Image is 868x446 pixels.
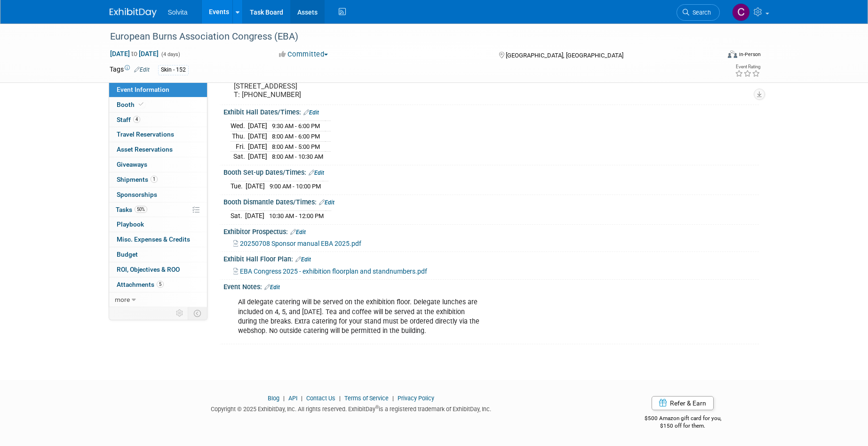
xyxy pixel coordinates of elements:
[240,240,361,247] span: 20250708 Sponsor manual EBA 2025.pdf
[109,262,207,277] a: ROI, Objectives & ROO
[151,176,158,183] span: 1
[270,183,321,190] span: 9:00 AM - 10:00 PM
[117,86,169,93] span: Event Information
[231,141,248,152] td: Fri.
[272,122,320,130] span: 9:30 AM - 6:00 PM
[306,395,335,402] a: Contact Us
[268,395,279,402] a: Blog
[234,73,436,99] pre: [GEOGRAPHIC_DATA] (ECC) [STREET_ADDRESS] T: [PHONE_NUMBER]
[264,284,280,291] a: Edit
[309,170,324,176] a: Edit
[677,4,720,21] a: Search
[117,101,145,108] span: Booth
[117,281,164,288] span: Attachments
[109,232,207,247] a: Misc. Expenses & Credits
[117,266,180,273] span: ROI, Objectives & ROO
[172,307,188,319] td: Personalize Event Tab Strip
[139,102,143,107] i: Booth reservation complete
[276,49,332,59] button: Committed
[188,307,207,319] td: Toggle Event Tabs
[109,203,207,217] a: Tasks50%
[157,281,164,288] span: 5
[117,161,147,168] span: Giveaways
[110,65,150,75] td: Tags
[134,66,150,73] a: Edit
[168,8,188,16] span: Solvita
[109,247,207,262] a: Budget
[303,109,319,116] a: Edit
[269,212,324,219] span: 10:30 AM - 12:00 PM
[248,131,267,142] td: [DATE]
[135,206,147,213] span: 50%
[115,296,130,303] span: more
[246,181,265,191] td: [DATE]
[240,268,427,275] span: EBA Congress 2025 - exhibition floorplan and standnumbers.pdf
[231,211,245,221] td: Sat.
[117,116,140,123] span: Staff
[732,3,750,21] img: Cindy Miller
[231,121,248,131] td: Wed.
[109,97,207,112] a: Booth
[117,220,144,228] span: Playbook
[290,229,306,235] a: Edit
[248,121,267,131] td: [DATE]
[110,49,159,58] span: [DATE] [DATE]
[117,191,157,198] span: Sponsorships
[248,141,267,152] td: [DATE]
[272,153,323,160] span: 8:00 AM - 10:30 AM
[231,131,248,142] td: Thu.
[109,142,207,157] a: Asset Reservations
[664,49,761,63] div: Event Format
[344,395,389,402] a: Terms of Service
[223,105,759,117] div: Exhibit Hall Dates/Times:
[231,293,655,340] div: All delegate catering will be served on the exhibition floor. Delegate lunches are included on 4,...
[109,292,207,307] a: more
[281,395,287,402] span: |
[607,422,759,430] div: $150 off for them.
[319,199,334,206] a: Edit
[109,113,207,127] a: Staff4
[506,52,623,59] span: [GEOGRAPHIC_DATA], [GEOGRAPHIC_DATA]
[223,225,759,237] div: Exhibitor Prospectus:
[272,143,320,150] span: 8:00 AM - 5:00 PM
[288,395,297,402] a: API
[130,50,139,57] span: to
[107,28,706,45] div: European Burns Association Congress (EBA)
[117,146,173,153] span: Asset Reservations
[735,65,760,69] div: Event Rating
[248,152,267,162] td: [DATE]
[245,211,264,221] td: [DATE]
[109,82,207,97] a: Event Information
[739,51,761,58] div: In-Person
[375,405,379,410] sup: ®
[337,395,343,402] span: |
[109,277,207,292] a: Attachments5
[109,127,207,142] a: Travel Reservations
[223,280,759,292] div: Event Notes:
[109,172,207,187] a: Shipments1
[728,50,737,58] img: Format-Inperson.png
[299,395,305,402] span: |
[110,403,593,414] div: Copyright © 2025 ExhibitDay, Inc. All rights reserved. ExhibitDay is a registered trademark of Ex...
[109,217,207,232] a: Playbook
[117,251,138,258] span: Budget
[223,252,759,264] div: Exhibit Hall Floor Plan:
[272,133,320,140] span: 8:00 AM - 6:00 PM
[160,51,180,57] span: (4 days)
[109,157,207,172] a: Giveaways
[295,256,311,263] a: Edit
[231,181,246,191] td: Tue.
[133,116,140,123] span: 4
[689,9,711,16] span: Search
[117,235,190,243] span: Misc. Expenses & Credits
[231,152,248,162] td: Sat.
[233,240,361,247] a: 20250708 Sponsor manual EBA 2025.pdf
[110,8,157,17] img: ExhibitDay
[223,195,759,207] div: Booth Dismantle Dates/Times:
[233,268,427,275] a: EBA Congress 2025 - exhibition floorplan and standnumbers.pdf
[398,395,434,402] a: Privacy Policy
[390,395,396,402] span: |
[158,65,189,75] div: Skin - 152
[223,165,759,178] div: Booth Set-up Dates/Times:
[117,176,158,183] span: Shipments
